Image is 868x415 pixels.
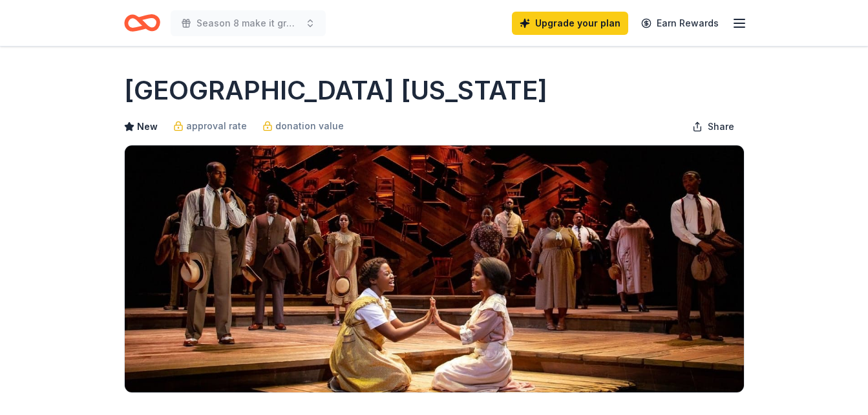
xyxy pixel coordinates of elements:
button: Share [682,114,745,140]
h1: [GEOGRAPHIC_DATA] [US_STATE] [124,72,547,109]
a: approval rate [173,118,247,134]
a: Upgrade your plan [512,12,628,35]
button: Season 8 make it great [171,10,326,36]
a: Earn Rewards [633,12,726,35]
span: Season 8 make it great [196,16,300,31]
img: Image for State Theatre New Jersey [125,145,744,392]
a: donation value [262,118,344,134]
span: approval rate [186,118,247,134]
a: Home [124,8,160,38]
span: Share [708,119,734,134]
span: New [137,119,158,134]
span: donation value [275,118,344,134]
